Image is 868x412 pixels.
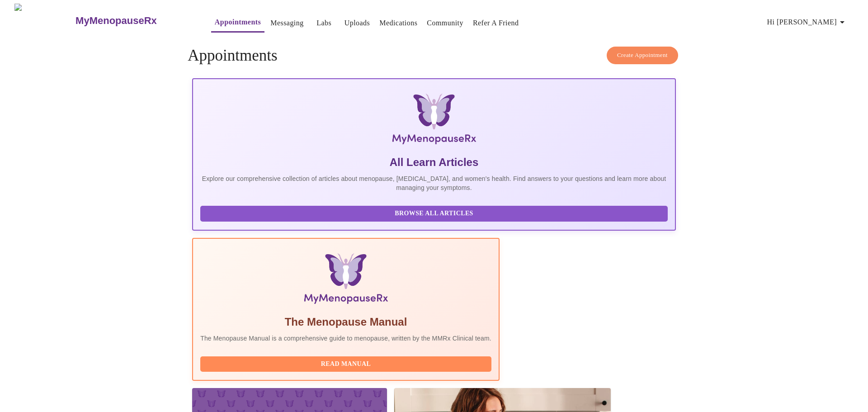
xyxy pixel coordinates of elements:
[607,47,678,64] button: Create Appointment
[316,17,331,29] a: Labs
[267,14,307,32] button: Messaging
[427,17,463,29] a: Community
[200,356,491,372] button: Read Manual
[423,14,467,32] button: Community
[341,14,374,32] button: Uploads
[376,14,421,32] button: Medications
[764,13,851,31] button: Hi [PERSON_NAME]
[310,14,339,32] button: Labs
[75,5,193,37] a: MyMenopauseRx
[211,13,264,33] button: Appointments
[200,155,668,170] h5: All Learn Articles
[617,50,668,61] span: Create Appointment
[188,47,680,65] h4: Appointments
[75,15,157,27] h3: MyMenopauseRx
[200,334,491,343] p: The Menopause Manual is a comprehensive guide to menopause, written by the MMRx Clinical team.
[209,208,659,219] span: Browse All Articles
[200,206,668,222] button: Browse All Articles
[469,14,523,32] button: Refer a Friend
[379,17,417,29] a: Medications
[200,209,670,217] a: Browse All Articles
[14,4,75,38] img: MyMenopauseRx Logo
[273,94,595,148] img: MyMenopauseRx Logo
[344,17,370,29] a: Uploads
[215,16,261,28] a: Appointments
[200,360,494,367] a: Read Manual
[200,174,668,192] p: Explore our comprehensive collection of articles about menopause, [MEDICAL_DATA], and women's hea...
[767,16,848,28] span: Hi [PERSON_NAME]
[200,315,491,329] h5: The Menopause Manual
[270,17,303,29] a: Messaging
[209,359,482,370] span: Read Manual
[473,17,519,29] a: Refer a Friend
[246,253,445,308] img: Menopause Manual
